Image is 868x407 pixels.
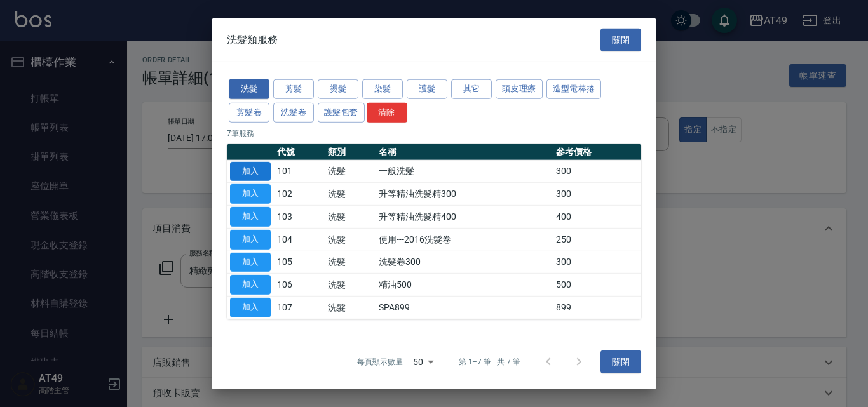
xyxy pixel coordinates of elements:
[325,251,376,274] td: 洗髮
[376,251,552,274] td: 洗髮卷300
[274,205,325,228] td: 103
[274,160,325,183] td: 101
[229,103,269,123] button: 剪髮卷
[274,296,325,319] td: 107
[376,183,552,206] td: 升等精油洗髮精300
[376,143,552,160] th: 名稱
[376,160,552,183] td: 一般洗髮
[408,345,438,379] div: 50
[553,160,641,183] td: 300
[553,274,641,297] td: 500
[459,356,520,368] p: 第 1–7 筆 共 7 筆
[600,28,641,51] button: 關閉
[274,274,325,297] td: 106
[451,79,492,99] button: 其它
[230,275,271,295] button: 加入
[367,103,407,123] button: 清除
[325,143,376,160] th: 類別
[229,79,269,99] button: 洗髮
[230,230,271,250] button: 加入
[553,143,641,160] th: 參考價格
[546,79,602,99] button: 造型電棒捲
[274,143,325,160] th: 代號
[325,205,376,228] td: 洗髮
[357,356,403,368] p: 每頁顯示數量
[376,205,552,228] td: 升等精油洗髮精400
[376,274,552,297] td: 精油500
[325,183,376,206] td: 洗髮
[227,34,278,46] span: 洗髮類服務
[274,228,325,251] td: 104
[376,228,552,251] td: 使用---2016洗髮卷
[376,296,552,319] td: SPA899
[325,228,376,251] td: 洗髮
[600,350,641,373] button: 關閉
[230,298,271,317] button: 加入
[362,79,403,99] button: 染髮
[553,205,641,228] td: 400
[553,228,641,251] td: 250
[325,160,376,183] td: 洗髮
[273,103,314,123] button: 洗髮卷
[553,296,641,319] td: 899
[274,183,325,206] td: 102
[553,183,641,206] td: 300
[273,79,314,99] button: 剪髮
[325,296,376,319] td: 洗髮
[230,161,271,181] button: 加入
[227,127,641,138] p: 7 筆服務
[553,251,641,274] td: 300
[230,252,271,272] button: 加入
[407,79,447,99] button: 護髮
[318,79,358,99] button: 燙髮
[274,251,325,274] td: 105
[318,103,365,123] button: 護髮包套
[496,79,543,99] button: 頭皮理療
[325,274,376,297] td: 洗髮
[230,184,271,204] button: 加入
[230,207,271,227] button: 加入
